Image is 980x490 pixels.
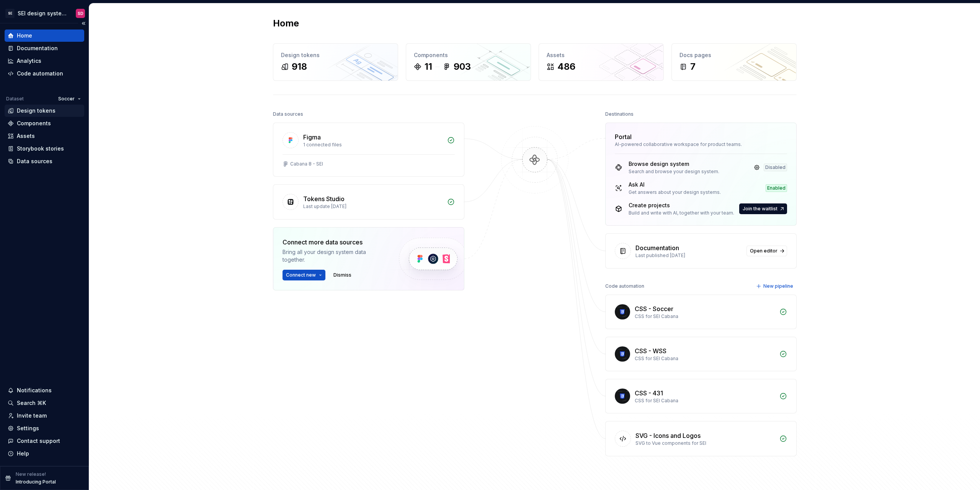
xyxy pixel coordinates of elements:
[5,422,84,434] a: Settings
[763,283,793,289] span: New pipeline
[635,356,775,362] div: CSS for SEI Cabana
[5,384,84,397] button: Notifications
[303,203,443,210] div: Last update [DATE]
[303,194,345,203] div: Tokens Studio
[629,181,721,188] div: Ask AI
[78,18,89,29] button: Collapse sidebar
[629,189,721,195] div: Get answers about your design systems.
[635,431,701,440] div: SVG - Icons and Logos
[635,346,666,356] div: CSS - WSS
[5,29,84,42] a: Home
[635,304,673,313] div: CSS - Soccer
[5,410,84,422] a: Invite team
[17,132,35,140] div: Assets
[17,424,39,432] div: Settings
[17,70,63,77] div: Code automation
[5,105,84,117] a: Design tokens
[17,399,46,407] div: Search ⌘K
[635,313,775,320] div: CSS for SEI Cabana
[78,10,83,16] div: SD
[18,10,67,17] div: SEI design system - backup
[5,155,84,167] a: Data sources
[635,252,742,259] div: Last published [DATE]
[283,248,386,264] div: Bring all your design system data together.
[273,123,464,177] a: Figma1 connected filesCabana 8 - SEI
[406,43,531,81] a: Components11903
[330,270,355,280] button: Dismiss
[283,238,386,247] div: Connect more data sources
[58,96,75,102] span: Soccer
[629,210,734,216] div: Build and write with AI, together with your team.
[2,5,87,21] button: SESEI design system - backupSD
[17,450,29,457] div: Help
[6,96,24,102] div: Dataset
[273,17,299,29] h2: Home
[17,57,41,65] div: Analytics
[605,281,644,292] div: Code automation
[539,43,664,81] a: Assets486
[273,43,398,81] a: Design tokens918
[615,141,787,147] div: AI-powered collaborative workspace for product teams.
[273,109,303,120] div: Data sources
[17,32,32,39] div: Home
[764,164,787,171] div: Disabled
[746,246,787,256] a: Open editor
[5,117,84,129] a: Components
[425,61,432,73] div: 11
[635,440,775,446] div: SVG to Vue components for SEI
[17,437,60,445] div: Contact support
[5,447,84,460] button: Help
[671,43,797,81] a: Docs pages7
[5,42,84,54] a: Documentation
[17,120,51,127] div: Components
[17,107,56,115] div: Design tokens
[17,44,58,52] div: Documentation
[766,184,787,192] div: Enabled
[629,160,719,168] div: Browse design system
[414,51,523,59] div: Components
[303,133,321,142] div: Figma
[635,388,663,398] div: CSS - 431
[5,9,15,18] div: SE
[547,51,656,59] div: Assets
[557,61,575,73] div: 486
[17,412,47,420] div: Invite team
[290,161,323,167] div: Cabana 8 - SEI
[292,61,307,73] div: 918
[5,130,84,142] a: Assets
[635,243,679,252] div: Documentation
[629,202,734,209] div: Create projects
[605,109,634,120] div: Destinations
[750,248,777,254] span: Open editor
[615,132,632,141] div: Portal
[17,157,52,165] div: Data sources
[281,51,390,59] div: Design tokens
[5,435,84,447] button: Contact support
[16,471,46,477] p: New release!
[283,270,325,280] button: Connect new
[17,387,52,394] div: Notifications
[454,61,471,73] div: 903
[629,169,719,175] div: Search and browse your design system.
[286,272,316,278] span: Connect new
[679,51,789,59] div: Docs pages
[303,142,443,148] div: 1 connected files
[690,61,696,73] div: 7
[739,203,787,214] button: Join the waitlist
[5,143,84,155] a: Storybook stories
[743,206,777,212] span: Join the waitlist
[55,93,84,104] button: Soccer
[754,281,797,292] button: New pipeline
[17,145,64,152] div: Storybook stories
[16,479,56,485] p: Introducing Portal
[273,184,464,220] a: Tokens StudioLast update [DATE]
[5,397,84,409] button: Search ⌘K
[333,272,351,278] span: Dismiss
[5,67,84,80] a: Code automation
[5,55,84,67] a: Analytics
[635,398,775,404] div: CSS for SEI Cabana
